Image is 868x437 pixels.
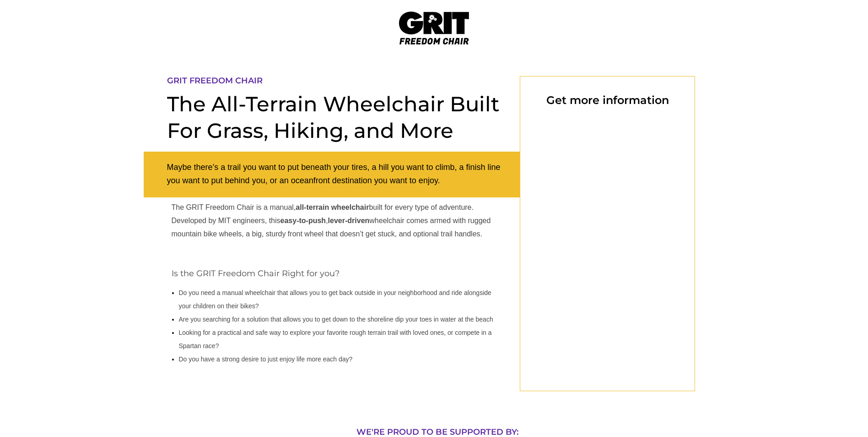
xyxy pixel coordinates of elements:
[179,316,493,323] span: Are you searching for a solution that allows you to get down to the shoreline dip your toes in wa...
[296,203,369,211] strong: all-terrain wheelchair
[179,289,491,310] span: Do you need a manual wheelchair that allows you to get back outside in your neighborhood and ride...
[328,217,370,224] strong: lever-driven
[535,120,679,367] iframe: Form 0
[167,76,263,86] span: GRIT FREEDOM CHAIR
[167,91,500,143] span: The All-Terrain Wheelchair Built For Grass, Hiking, and More
[179,329,492,350] span: Looking for a practical and safe way to explore your favorite rough terrain trail with loved ones...
[172,203,491,238] span: The GRIT Freedom Chair is a manual, built for every type of adventure. Developed by MIT engineers...
[167,163,501,185] span: Maybe there’s a trail you want to put beneath your tires, a hill you want to climb, a finish line...
[172,268,340,279] span: Is the GRIT Freedom Chair Right for you?
[546,93,669,107] span: Get more information
[356,427,518,437] span: WE'RE PROUD TO BE SUPPORTED BY:
[179,355,353,363] span: Do you have a strong desire to just enjoy life more each day?
[280,217,326,224] strong: easy-to-push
